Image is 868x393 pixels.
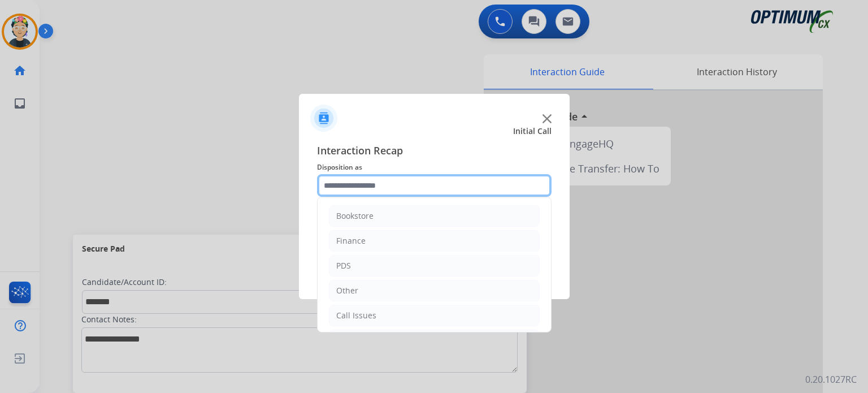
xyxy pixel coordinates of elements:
[336,235,366,247] div: Finance
[336,260,351,271] div: PDS
[317,142,552,161] span: Interaction Recap
[336,285,358,296] div: Other
[317,161,552,174] span: Disposition as
[336,210,374,222] div: Bookstore
[513,126,552,137] span: Initial Call
[805,373,857,386] p: 0.20.1027RC
[310,105,337,132] img: contactIcon
[336,310,376,321] div: Call Issues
